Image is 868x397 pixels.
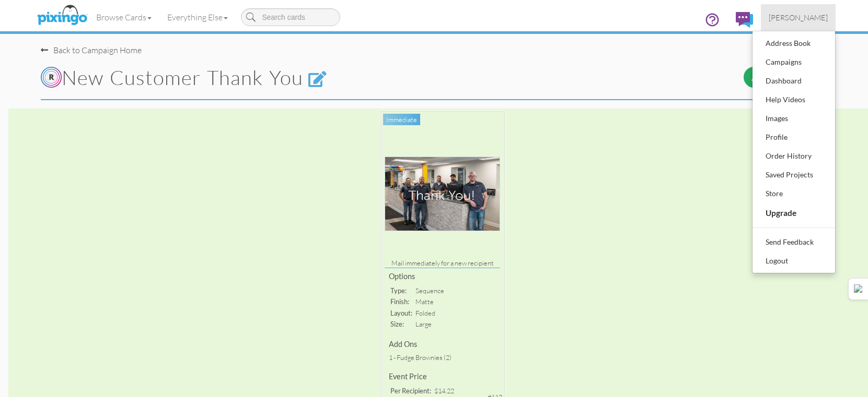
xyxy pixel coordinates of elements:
[41,67,62,88] img: Rippll_circleswR.png
[753,165,835,184] a: Saved Projects
[763,92,825,107] div: Help Videos
[753,53,835,71] a: Campaigns
[763,35,825,51] div: Address Book
[753,233,835,251] a: Send Feedback
[854,284,863,294] img: Detect Auto
[761,4,836,31] a: [PERSON_NAME]
[88,4,159,30] a: Browse Cards
[763,204,825,221] div: Upgrade
[763,186,825,201] div: Store
[763,111,825,126] div: Images
[763,253,825,269] div: Logout
[753,109,835,128] a: Images
[41,44,142,56] div: Back to Campaign Home
[41,34,828,56] nav-back: Campaign Home
[736,12,753,28] img: comments.svg
[753,34,835,53] a: Address Book
[753,90,835,109] a: Help Videos
[41,67,560,89] h1: New Customer Thank You
[34,3,90,29] img: pixingo logo
[753,251,835,270] a: Logout
[763,148,825,164] div: Order History
[753,184,835,203] a: Store
[763,54,825,70] div: Campaigns
[763,234,825,250] div: Send Feedback
[159,4,236,30] a: Everything Else
[763,129,825,145] div: Profile
[753,203,835,223] a: Upgrade
[241,8,340,26] input: Search cards
[769,13,828,22] span: [PERSON_NAME]
[753,128,835,147] a: Profile
[763,73,825,89] div: Dashboard
[753,71,835,90] a: Dashboard
[763,167,825,183] div: Saved Projects
[753,147,835,165] a: Order History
